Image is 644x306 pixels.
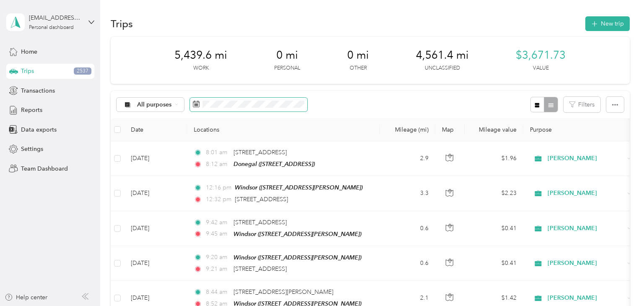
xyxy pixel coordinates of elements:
[21,86,55,95] span: Transactions
[29,25,74,30] div: Personal dashboard
[137,102,172,108] span: All purposes
[193,65,209,72] p: Work
[548,259,624,268] span: [PERSON_NAME]
[234,265,287,272] span: [STREET_ADDRESS]
[548,224,624,233] span: [PERSON_NAME]
[548,189,624,198] span: [PERSON_NAME]
[465,118,523,141] th: Mileage value
[21,125,57,134] span: Data exports
[235,184,363,191] span: Windsor ([STREET_ADDRESS][PERSON_NAME])
[206,288,230,297] span: 8:44 am
[380,141,435,176] td: 2.9
[274,65,300,72] p: Personal
[124,246,187,281] td: [DATE]
[21,67,34,75] span: Trips
[350,65,367,72] p: Other
[29,13,81,22] div: [EMAIL_ADDRESS][DOMAIN_NAME]
[206,148,230,157] span: 8:01 am
[234,254,361,261] span: Windsor ([STREET_ADDRESS][PERSON_NAME])
[276,49,298,62] span: 0 mi
[206,195,231,204] span: 12:32 pm
[234,161,315,167] span: Donegal ([STREET_ADDRESS])
[548,154,624,163] span: [PERSON_NAME]
[425,65,460,72] p: Unclassified
[585,16,630,31] button: New trip
[563,97,600,112] button: Filters
[380,176,435,211] td: 3.3
[174,49,227,62] span: 5,439.6 mi
[516,49,566,62] span: $3,671.73
[380,211,435,246] td: 0.6
[187,118,380,141] th: Locations
[548,293,624,303] span: [PERSON_NAME]
[234,231,361,237] span: Windsor ([STREET_ADDRESS][PERSON_NAME])
[124,141,187,176] td: [DATE]
[416,49,469,62] span: 4,561.4 mi
[465,141,523,176] td: $1.96
[206,229,230,239] span: 9:45 am
[21,47,37,56] span: Home
[206,183,231,192] span: 12:16 pm
[21,164,68,173] span: Team Dashboard
[465,211,523,246] td: $0.41
[111,19,133,28] h1: Trips
[206,218,230,227] span: 9:42 am
[597,259,644,306] iframe: Everlance-gr Chat Button Frame
[206,265,230,274] span: 9:21 am
[74,67,91,75] span: 2537
[234,288,333,296] span: [STREET_ADDRESS][PERSON_NAME]
[206,160,230,169] span: 8:12 am
[380,246,435,281] td: 0.6
[465,176,523,211] td: $2.23
[5,293,47,302] button: Help center
[124,211,187,246] td: [DATE]
[380,118,435,141] th: Mileage (mi)
[235,196,288,203] span: [STREET_ADDRESS]
[465,246,523,281] td: $0.41
[21,145,43,153] span: Settings
[347,49,369,62] span: 0 mi
[523,118,641,141] th: Purpose
[206,253,230,262] span: 9:20 am
[124,118,187,141] th: Date
[234,149,287,156] span: [STREET_ADDRESS]
[435,118,465,141] th: Map
[533,65,549,72] p: Value
[124,176,187,211] td: [DATE]
[21,106,42,114] span: Reports
[234,219,287,226] span: [STREET_ADDRESS]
